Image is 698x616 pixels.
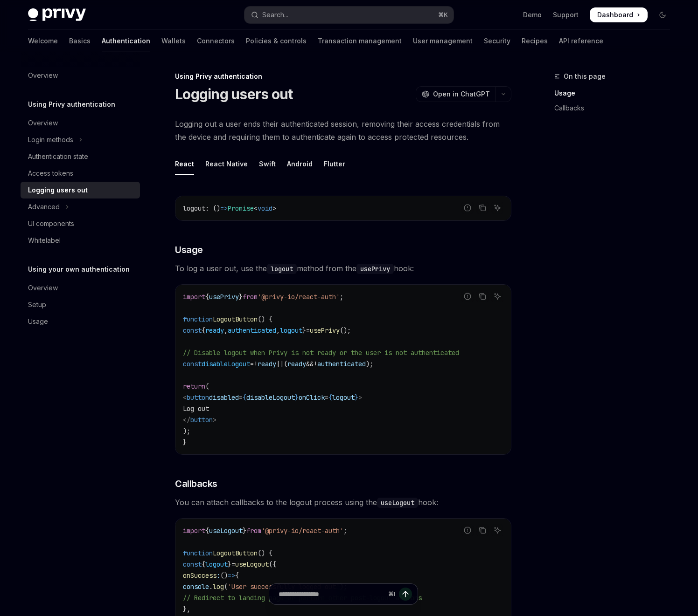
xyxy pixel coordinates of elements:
[28,185,88,196] div: Logging users out
[413,30,473,52] a: User management
[216,571,220,580] span: :
[358,393,362,402] span: >
[235,571,239,580] span: {
[476,290,489,302] button: Copy the contents from the code block
[287,360,306,368] span: ready
[183,326,202,335] span: const
[310,326,340,335] span: usePrivy
[205,153,248,175] div: React Native
[205,293,209,301] span: {
[523,10,542,20] a: Demo
[183,416,190,424] span: </
[239,393,243,402] span: =
[202,326,205,335] span: {
[272,204,276,212] span: >
[209,293,239,301] span: usePrivy
[28,30,58,52] a: Welcome
[183,427,190,435] span: );
[205,326,224,335] span: ready
[220,204,228,212] span: =>
[276,326,280,335] span: ,
[183,293,205,301] span: import
[205,527,209,535] span: {
[183,382,205,390] span: return
[209,527,243,535] span: useLogout
[491,524,503,536] button: Ask AI
[28,299,46,310] div: Setup
[314,360,317,368] span: !
[340,326,351,335] span: ();
[28,316,48,327] div: Usage
[183,560,202,568] span: const
[213,315,258,323] span: LogoutButton
[231,560,235,568] span: =
[21,198,140,215] button: Toggle Advanced section
[343,527,347,535] span: ;
[28,168,73,179] div: Access tokens
[461,290,474,302] button: Report incorrect code
[244,7,454,23] button: Open search
[553,10,579,20] a: Support
[258,315,272,323] span: () {
[416,86,496,102] button: Open in ChatGPT
[258,549,272,557] span: () {
[254,204,258,212] span: <
[213,549,258,557] span: LogoutButton
[655,7,670,22] button: Toggle dark mode
[28,235,61,246] div: Whitelabel
[183,527,205,535] span: import
[597,10,633,20] span: Dashboard
[324,153,345,175] div: Flutter
[287,153,313,175] div: Android
[243,393,246,402] span: {
[280,326,302,335] span: logout
[228,571,235,580] span: =>
[21,182,140,198] a: Logging users out
[21,296,140,313] a: Setup
[258,360,276,368] span: ready
[183,571,216,580] span: onSuccess
[205,382,209,390] span: (
[183,349,459,357] span: // Disable logout when Privy is not ready or the user is not authenticated
[261,527,343,535] span: '@privy-io/react-auth'
[228,204,254,212] span: Promise
[476,524,489,536] button: Copy the contents from the code block
[262,9,288,21] div: Search...
[284,360,287,368] span: (
[224,326,228,335] span: ,
[190,416,213,424] span: button
[246,527,261,535] span: from
[476,202,489,214] button: Copy the contents from the code block
[299,393,325,402] span: onClick
[243,293,258,301] span: from
[258,204,272,212] span: void
[461,524,474,536] button: Report incorrect code
[175,72,511,81] div: Using Privy authentication
[306,360,314,368] span: &&
[279,584,384,604] input: Ask a question...
[554,86,677,101] a: Usage
[355,393,358,402] span: }
[328,393,332,402] span: {
[175,496,511,509] span: You can attach callbacks to the logout process using the hook:
[21,67,140,84] a: Overview
[209,393,239,402] span: disabled
[21,165,140,182] a: Access tokens
[213,416,216,424] span: >
[21,232,140,249] a: Whitelabel
[175,262,511,275] span: To log a user out, use the method from the hook:
[254,360,258,368] span: !
[235,560,269,568] span: useLogout
[183,360,202,368] span: const
[220,571,228,580] span: ()
[175,243,203,256] span: Usage
[197,30,235,52] a: Connectors
[161,30,186,52] a: Wallets
[69,30,91,52] a: Basics
[306,326,310,335] span: =
[438,11,448,19] span: ⌘ K
[21,313,140,330] a: Usage
[187,393,209,402] span: button
[239,293,243,301] span: }
[356,264,394,274] code: usePrivy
